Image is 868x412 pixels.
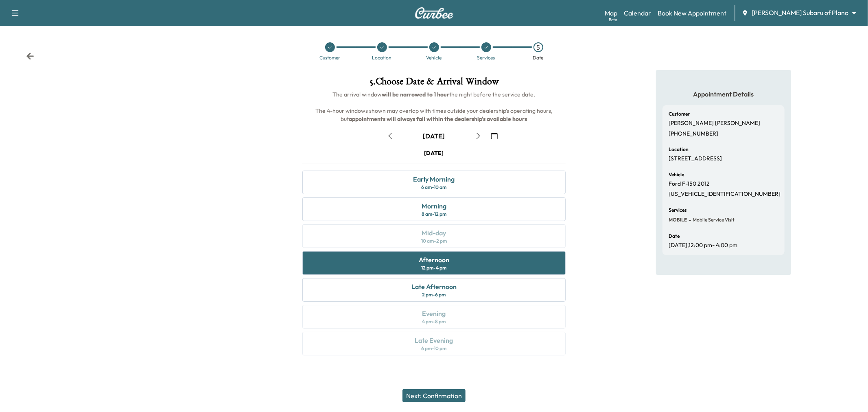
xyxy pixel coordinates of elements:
[424,149,444,157] div: [DATE]
[669,130,719,138] p: [PHONE_NUMBER]
[422,184,447,191] div: 6 am - 10 am
[422,201,446,211] div: Morning
[605,8,617,18] a: MapBeta
[319,55,340,60] div: Customer
[658,8,726,18] a: Book New Appointment
[423,131,445,140] div: [DATE]
[669,180,710,188] p: Ford F-150 2012
[349,115,527,123] b: appointments will always fall within the dealership's available hours
[669,234,680,239] h6: Date
[669,112,690,116] h6: Customer
[372,55,392,60] div: Location
[669,172,684,177] h6: Vehicle
[415,7,454,19] img: Curbee Logo
[662,90,785,99] h5: Appointment Details
[669,217,687,223] span: MOBILE
[624,8,651,18] a: Calendar
[419,255,449,265] div: Afternoon
[296,77,572,90] h1: 5 . Choose Date & Arrival Window
[533,55,544,60] div: Date
[533,42,543,52] div: 5
[422,211,446,217] div: 8 am - 12 pm
[402,389,466,402] button: Next: Confirmation
[687,216,691,224] span: -
[422,265,447,271] div: 12 pm - 4 pm
[669,147,689,152] h6: Location
[752,8,848,18] span: [PERSON_NAME] Subaru of Plano
[411,282,457,291] div: Late Afternoon
[669,242,738,249] p: [DATE] , 12:00 pm - 4:00 pm
[669,155,722,162] p: [STREET_ADDRESS]
[669,120,761,127] p: [PERSON_NAME] [PERSON_NAME]
[426,55,442,60] div: Vehicle
[609,17,617,23] div: Beta
[382,91,450,98] b: will be narrowed to 1 hour
[691,217,735,223] span: Mobile Service Visit
[422,291,446,298] div: 2 pm - 6 pm
[26,52,34,60] div: Back
[315,91,554,123] span: The arrival window the night before the service date. The 4-hour windows shown may overlap with t...
[477,55,495,60] div: Services
[413,174,455,184] div: Early Morning
[669,208,687,213] h6: Services
[669,191,781,198] p: [US_VEHICLE_IDENTIFICATION_NUMBER]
